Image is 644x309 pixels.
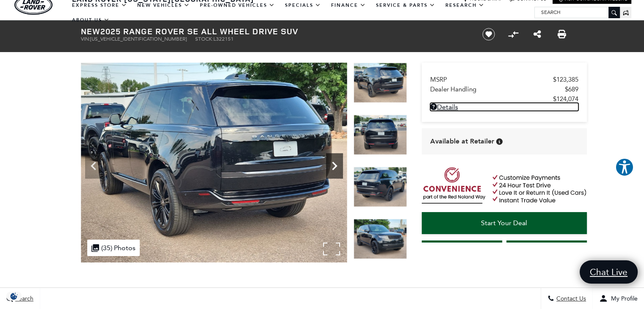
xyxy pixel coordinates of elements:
a: Print this New 2025 Range Rover SE All Wheel Drive SUV [558,29,566,39]
strong: New [81,25,100,37]
span: $124,074 [553,95,578,103]
span: Start Your Deal [481,219,527,227]
div: Previous [85,153,102,179]
a: Instant Trade Value [422,240,502,262]
button: Explore your accessibility options [615,158,634,177]
img: New 2025 Santorini Black LAND ROVER SE image 14 [354,219,407,259]
span: $689 [565,86,578,93]
span: VIN: [81,36,90,42]
span: MSRP [430,76,553,83]
span: Dealer Handling [430,86,565,93]
span: Contact Us [554,295,586,302]
span: Stock: [195,36,213,42]
span: L322151 [213,36,234,42]
img: New 2025 Santorini Black LAND ROVER SE image 12 [354,115,407,155]
button: Compare Vehicle [507,28,520,41]
h1: 2025 Range Rover SE All Wheel Drive SUV [81,27,468,36]
a: Chat Live [580,260,638,284]
a: Share this New 2025 Range Rover SE All Wheel Drive SUV [533,29,541,39]
img: New 2025 Santorini Black LAND ROVER SE image 11 [81,63,347,262]
div: (35) Photos [87,240,140,256]
span: Chat Live [586,266,632,278]
a: $124,074 [430,95,578,103]
a: About Us [67,13,115,28]
a: MSRP $123,385 [430,76,578,83]
button: Save vehicle [479,28,498,41]
span: $123,385 [553,76,578,83]
span: My Profile [608,295,638,302]
img: New 2025 Santorini Black LAND ROVER SE image 11 [354,63,407,103]
section: Click to Open Cookie Consent Modal [4,292,24,301]
a: Details [430,103,578,111]
button: Open user profile menu [593,288,644,309]
aside: Accessibility Help Desk [615,158,634,178]
div: Next [326,153,343,179]
img: Opt-Out Icon [4,292,24,301]
img: New 2025 Santorini Black LAND ROVER SE image 13 [354,167,407,207]
a: Dealer Handling $689 [430,86,578,93]
span: Available at Retailer [430,137,494,146]
a: Start Your Deal [422,212,587,234]
a: Schedule Test Drive [506,240,587,262]
span: [US_VEHICLE_IDENTIFICATION_NUMBER] [90,36,187,42]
